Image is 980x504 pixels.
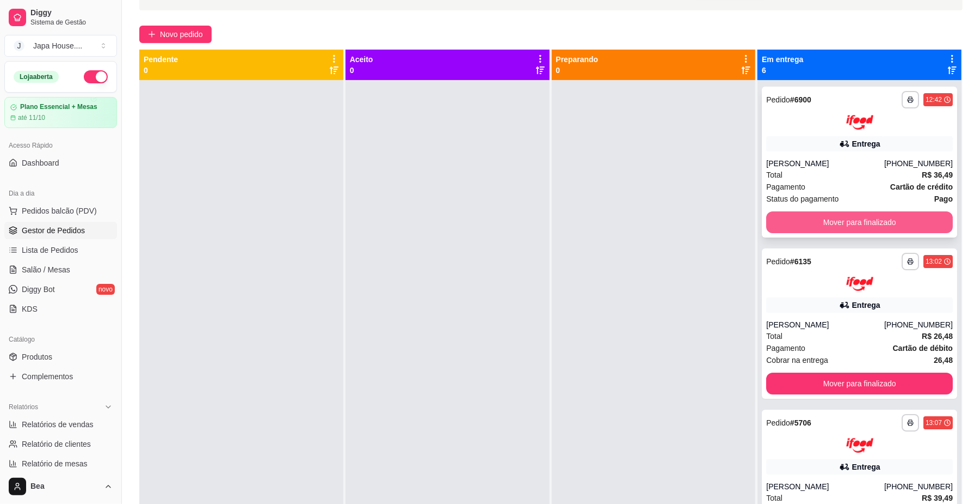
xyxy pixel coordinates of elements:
button: Pedidos balcão (PDV) [4,202,117,220]
p: 0 [556,65,599,76]
p: Em entrega [762,54,803,65]
strong: Cartão de débito [893,344,953,353]
a: Gestor de Pedidos [4,222,117,239]
span: Pedido [766,95,790,104]
img: ifood [846,277,873,292]
div: 13:07 [926,418,942,427]
span: J [14,40,24,51]
button: Select a team [4,35,117,57]
div: Entrega [852,138,880,149]
a: Relatório de clientes [4,435,117,453]
span: Diggy [30,8,113,18]
span: Complementos [22,371,73,382]
div: [PHONE_NUMBER] [884,481,953,492]
p: Preparando [556,54,599,65]
p: 6 [762,65,803,76]
span: Salão / Mesas [22,264,70,275]
span: KDS [22,303,38,314]
p: Pendente [144,54,178,65]
a: Lista de Pedidos [4,241,117,259]
strong: # 6900 [790,95,811,104]
a: Salão / Mesas [4,261,117,278]
strong: 26,48 [934,356,953,365]
p: 0 [144,65,178,76]
div: 13:02 [926,257,942,266]
span: Dashboard [22,157,59,168]
a: KDS [4,300,117,318]
button: Bea [4,473,117,500]
div: 12:42 [926,95,942,104]
button: Novo pedido [139,26,212,43]
a: DiggySistema de Gestão [4,4,117,31]
span: Produtos [22,351,52,362]
div: Dia a dia [4,185,117,202]
a: Relatório de mesas [4,455,117,472]
p: 0 [350,65,373,76]
span: Total [766,169,782,181]
p: Aceito [350,54,373,65]
span: Relatórios [9,403,38,411]
strong: R$ 36,49 [922,171,953,179]
strong: R$ 39,49 [922,494,953,502]
span: Gestor de Pedidos [22,225,85,236]
span: Pedido [766,257,790,266]
a: Produtos [4,348,117,366]
strong: Pago [934,195,953,203]
span: Relatório de mesas [22,458,88,469]
button: Mover para finalizado [766,373,953,394]
span: Novo pedido [160,28,203,40]
div: Entrega [852,300,880,311]
div: Acesso Rápido [4,137,117,154]
img: ifood [846,438,873,453]
span: Relatórios de vendas [22,419,94,430]
span: Total [766,330,782,342]
strong: # 5706 [790,418,811,427]
strong: # 6135 [790,257,811,266]
a: Dashboard [4,154,117,172]
span: Pagamento [766,342,805,354]
span: Total [766,492,782,504]
button: Mover para finalizado [766,211,953,233]
a: Relatórios de vendas [4,416,117,433]
span: Pagamento [766,181,805,193]
article: até 11/10 [18,113,45,122]
strong: Cartão de crédito [890,183,953,191]
span: Relatório de clientes [22,439,91,450]
a: Diggy Botnovo [4,281,117,298]
span: Status do pagamento [766,193,839,205]
img: ifood [846,115,873,130]
div: [PHONE_NUMBER] [884,319,953,330]
span: plus [148,31,156,38]
span: Bea [30,482,100,491]
strong: R$ 26,48 [922,332,953,341]
span: Lista de Pedidos [22,245,78,256]
div: Japa House. ... [33,40,82,51]
a: Complementos [4,368,117,385]
div: Loja aberta [14,71,59,83]
span: Pedido [766,418,790,427]
span: Cobrar na entrega [766,354,828,366]
div: [PERSON_NAME] [766,319,884,330]
span: Sistema de Gestão [30,18,113,27]
a: Plano Essencial + Mesasaté 11/10 [4,97,117,128]
span: Diggy Bot [22,284,55,295]
article: Plano Essencial + Mesas [20,103,97,111]
div: [PERSON_NAME] [766,481,884,492]
button: Alterar Status [84,70,108,83]
div: [PERSON_NAME] [766,158,884,169]
div: [PHONE_NUMBER] [884,158,953,169]
span: Pedidos balcão (PDV) [22,205,97,216]
div: Catálogo [4,331,117,348]
div: Entrega [852,462,880,472]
